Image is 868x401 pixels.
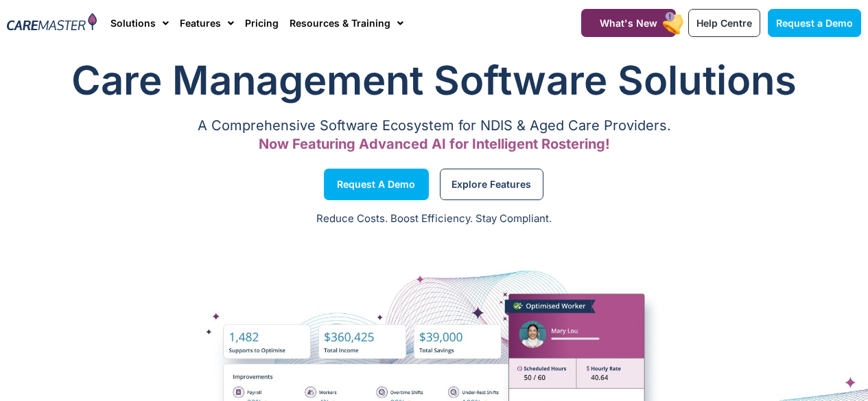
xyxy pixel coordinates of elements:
a: What's New [581,9,676,37]
span: Request a Demo [776,17,853,29]
a: Help Centre [688,9,760,37]
span: Request a Demo [337,181,415,188]
span: Help Centre [696,17,752,29]
h1: Care Management Software Solutions [7,53,861,108]
img: CareMaster Logo [7,13,97,33]
span: Explore Features [451,181,531,188]
p: Reduce Costs. Boost Efficiency. Stay Compliant. [8,211,860,227]
span: What's New [600,17,657,29]
a: Explore Features [440,169,543,200]
a: Request a Demo [768,9,861,37]
p: A Comprehensive Software Ecosystem for NDIS & Aged Care Providers. [7,121,861,130]
span: Now Featuring Advanced AI for Intelligent Rostering! [259,136,610,152]
a: Request a Demo [324,169,429,200]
